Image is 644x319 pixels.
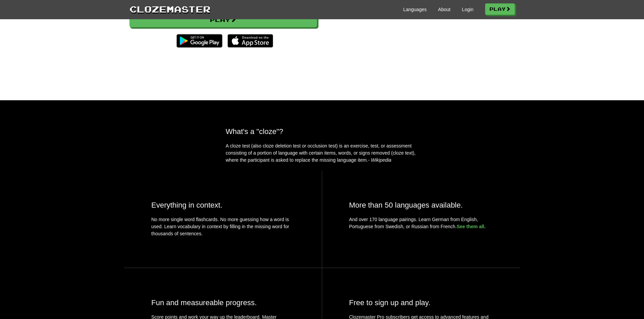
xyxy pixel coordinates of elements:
img: Download_on_the_App_Store_Badge_US-UK_135x40-25178aeef6eb6b83b96f5f2d004eda3bffbb37122de64afbaef7... [228,34,273,48]
a: About [438,6,451,13]
h2: Fun and measureable progress. [151,298,295,307]
p: And over 170 language pairings. Learn German from English, Portuguese from Swedish, or Russian fr... [349,216,493,230]
img: Get it on Google Play [173,31,225,51]
a: Play [485,3,515,15]
h2: Everything in context. [151,201,295,209]
em: - Wikipedia [368,157,391,163]
p: A cloze test (also cloze deletion test or occlusion test) is an exercise, test, or assessment con... [226,142,419,164]
h2: More than 50 languages available. [349,201,493,209]
h2: Free to sign up and play. [349,298,493,307]
a: Languages [403,6,427,13]
a: Clozemaster [129,3,211,15]
a: Login [462,6,473,13]
p: No more single word flashcards. No more guessing how a word is used. Learn vocabulary in context ... [151,216,295,241]
a: Play [129,12,317,27]
h2: What's a "cloze"? [226,127,419,136]
a: See them all. [457,224,486,229]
